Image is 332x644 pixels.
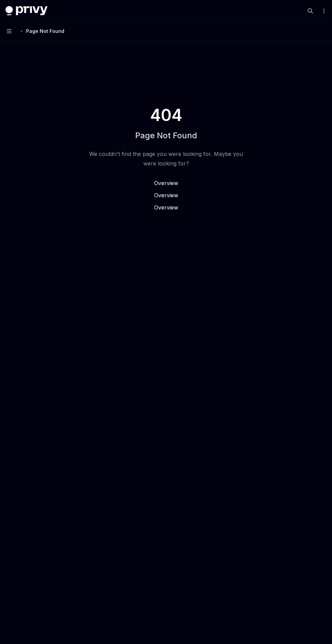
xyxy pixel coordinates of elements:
[135,130,197,141] h1: Page Not Found
[320,6,327,16] button: More actions
[154,180,178,186] span: Overview
[5,6,47,16] img: dark logo
[86,149,246,168] div: We couldn't find the page you were looking for. Maybe you were looking for?
[86,203,246,212] a: Overview
[149,106,184,125] span: 404
[154,192,178,199] span: Overview
[86,179,246,187] a: Overview
[154,204,178,211] span: Overview
[86,191,246,199] a: Overview
[26,27,64,35] div: Page Not Found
